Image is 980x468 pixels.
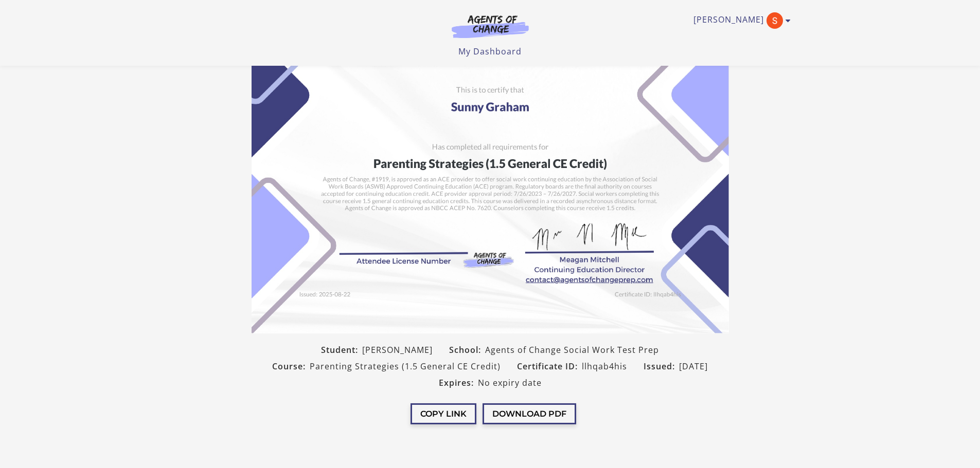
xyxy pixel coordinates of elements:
[679,360,708,372] span: [DATE]
[693,12,786,29] a: Toggle menu
[483,403,576,424] button: Download PDF
[582,360,627,372] span: llhqab4his
[458,46,522,57] a: My Dashboard
[449,344,485,356] span: School:
[310,360,501,372] span: Parenting Strategies (1.5 General CE Credit)
[362,344,433,356] span: [PERSON_NAME]
[478,377,542,389] span: No expiry date
[439,377,478,389] span: Expires:
[272,360,310,372] span: Course:
[517,360,582,372] span: Certificate ID:
[321,344,362,356] span: Student:
[485,344,659,356] span: Agents of Change Social Work Test Prep
[441,14,540,38] img: Agents of Change Logo
[644,360,679,372] span: Issued:
[411,403,476,424] button: Copy Link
